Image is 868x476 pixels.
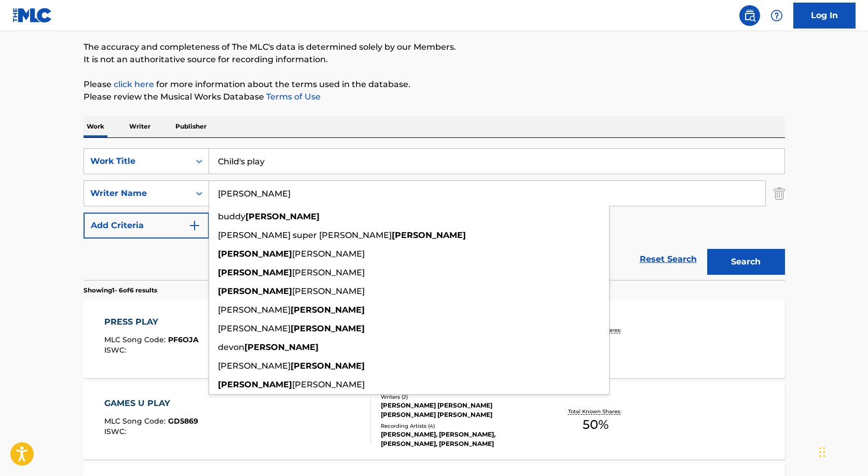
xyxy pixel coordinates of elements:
a: Reset Search [635,248,702,271]
a: click here [114,79,154,89]
p: Showing 1 - 6 of 6 results [84,286,157,295]
div: Help [766,5,787,26]
div: Work Title [90,155,184,167]
div: Recording Artists ( 4 ) [381,422,538,430]
strong: [PERSON_NAME] [244,342,319,352]
a: Terms of Use [264,92,321,102]
button: Search [707,249,785,275]
p: Publisher [172,116,210,137]
a: PRESS PLAYMLC Song Code:PF6OJAISWC:Writers (2)[PERSON_NAME], [PERSON_NAME] [PERSON_NAME]Recording... [84,300,785,378]
span: [PERSON_NAME] [292,286,365,296]
a: Public Search [739,5,760,26]
strong: [PERSON_NAME] [218,286,292,296]
span: ISWC : [104,345,129,355]
span: [PERSON_NAME] [292,249,365,259]
strong: [PERSON_NAME] [218,249,292,259]
div: Drag [819,437,825,468]
span: MLC Song Code : [104,416,168,426]
div: [PERSON_NAME], [PERSON_NAME], [PERSON_NAME], [PERSON_NAME] [381,430,538,449]
span: [PERSON_NAME] [218,361,291,371]
span: GD5869 [168,416,198,426]
span: [PERSON_NAME] super [PERSON_NAME] [218,230,392,240]
strong: [PERSON_NAME] [392,230,466,240]
div: PRESS PLAY [104,316,199,328]
a: Log In [793,3,856,29]
div: Writer Name [90,187,184,200]
span: ISWC : [104,427,129,436]
strong: [PERSON_NAME] [291,361,365,371]
span: buddy [218,212,245,221]
strong: [PERSON_NAME] [291,324,365,333]
strong: [PERSON_NAME] [291,305,365,315]
p: The accuracy and completeness of The MLC's data is determined solely by our Members. [84,41,785,53]
img: MLC Logo [12,8,52,23]
p: Writer [126,116,154,137]
span: devon [218,342,244,352]
img: search [743,9,756,22]
p: Total Known Shares: [568,408,624,415]
strong: [PERSON_NAME] [218,380,292,389]
p: Please review the Musical Works Database [84,91,785,103]
span: MLC Song Code : [104,335,168,344]
strong: [PERSON_NAME] [218,268,292,277]
img: 9d2ae6d4665cec9f34b9.svg [188,219,201,232]
p: It is not an authoritative source for recording information. [84,53,785,66]
p: Work [84,116,107,137]
form: Search Form [84,148,785,280]
span: [PERSON_NAME] [292,268,365,277]
span: 50 % [583,415,609,434]
div: Writers ( 2 ) [381,393,538,401]
iframe: Chat Widget [816,426,868,476]
span: [PERSON_NAME] [218,305,291,315]
span: PF6OJA [168,335,199,344]
strong: [PERSON_NAME] [245,212,320,221]
p: Please for more information about the terms used in the database. [84,78,785,91]
span: [PERSON_NAME] [218,324,291,333]
div: [PERSON_NAME] [PERSON_NAME] [PERSON_NAME] [PERSON_NAME] [381,401,538,419]
a: GAMES U PLAYMLC Song Code:GD5869ISWC:Writers (2)[PERSON_NAME] [PERSON_NAME] [PERSON_NAME] [PERSON... [84,382,785,459]
div: GAMES U PLAY [104,397,198,410]
span: [PERSON_NAME] [292,380,365,389]
button: Add Criteria [84,213,209,239]
img: help [770,9,783,22]
img: Delete Criterion [774,180,785,206]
